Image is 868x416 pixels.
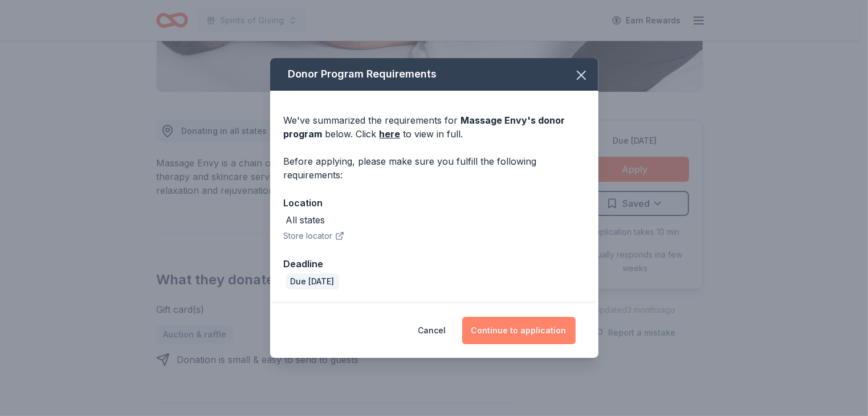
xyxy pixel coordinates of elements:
div: Donor Program Requirements [270,58,598,91]
div: Due [DATE] [286,274,339,289]
button: Cancel [418,317,446,344]
div: We've summarized the requirements for below. Click to view in full. [284,113,585,141]
div: Before applying, please make sure you fulfill the following requirements: [284,154,585,182]
a: here [380,127,401,141]
div: Location [284,195,585,210]
button: Continue to application [462,317,576,344]
button: Store locator [284,229,344,243]
div: All states [286,213,325,227]
div: Deadline [284,256,585,271]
